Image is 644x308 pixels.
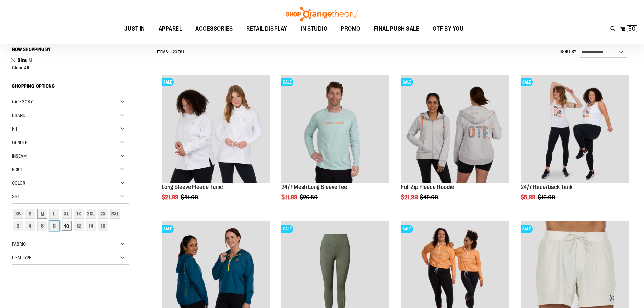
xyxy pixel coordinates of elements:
span: RETAIL DISPLAY [246,21,287,37]
div: XL [62,209,72,219]
span: SALE [521,78,533,86]
a: XS [12,208,24,220]
a: 16 [97,220,109,232]
a: 14 [85,220,97,232]
div: M [37,209,47,219]
div: 2 [13,221,23,231]
span: Fit [12,126,18,132]
span: Size [12,194,20,199]
span: Category [12,99,33,104]
img: Main Image of 1457095 [281,75,389,183]
a: Clear All [12,65,129,70]
a: 2 [12,220,24,232]
span: 1 [168,50,170,54]
div: product [517,71,632,218]
div: 4 [25,221,35,231]
a: 8 [48,220,61,232]
h2: Items - of [157,47,184,57]
strong: Shopping Options [12,80,129,95]
span: $26.50 [300,194,319,201]
a: ACCESSORIES [189,21,240,37]
span: 81 [180,50,184,54]
a: Long Sleeve Fleece Tunic [162,184,223,190]
span: PROMO [341,21,360,37]
span: OTF BY YOU [433,21,463,37]
div: 16 [98,221,108,231]
a: OTF BY YOU [426,21,470,37]
a: S [24,208,36,220]
span: SALE [401,78,413,86]
span: Fabric [12,241,26,247]
a: 2X [97,208,109,220]
a: 4 [24,220,36,232]
span: Size [18,57,29,63]
div: 10 [62,221,72,231]
div: 12 [74,221,84,231]
span: $41.00 [181,194,199,201]
a: RETAIL DISPLAY [240,21,294,37]
a: PROMO [334,21,367,37]
img: Shop Orangetheory [285,7,359,21]
span: 50 [628,25,636,32]
div: product [278,71,393,218]
span: SALE [162,78,174,86]
a: APPAREL [152,21,189,37]
div: L [49,209,59,219]
span: JUST IN [124,21,145,37]
span: IN STUDIO [301,21,328,37]
span: SALE [521,225,533,233]
a: 10 [61,220,73,232]
a: 24/7 Mesh Long Sleeve Tee [281,184,347,190]
img: Product image for Fleece Long Sleeve [162,75,270,183]
a: 3XL [109,208,121,220]
a: XL [61,208,73,220]
span: $5.99 [521,194,536,201]
div: 14 [86,221,96,231]
span: $11.99 [281,194,299,201]
span: SALE [162,225,174,233]
a: L [48,208,61,220]
div: XS [13,209,23,219]
a: 24/7 Racerback Tank [521,184,572,190]
span: $16.00 [538,194,556,201]
div: 2XL [86,209,96,219]
img: 24/7 Racerback Tank [521,75,629,183]
a: IN STUDIO [294,21,334,37]
button: Now Shopping by [12,44,54,55]
span: Inseam [12,153,27,159]
span: Item Type [12,255,31,260]
div: 8 [49,221,59,231]
a: M [36,208,48,220]
a: 2XL [85,208,97,220]
span: Color [12,180,25,186]
div: S [25,209,35,219]
span: ACCESSORIES [195,21,233,37]
a: 1X [73,208,85,220]
span: $21.99 [162,194,180,201]
a: 6 [36,220,48,232]
span: Price [12,167,23,172]
div: product [398,71,512,218]
span: Clear All [12,65,29,70]
a: Main Image of 1457091SALE [401,75,509,184]
div: product [158,71,273,218]
span: SALE [281,225,293,233]
a: Full Zip Fleece Hoodie [401,184,454,190]
a: FINAL PUSH SALE [367,21,426,37]
span: $42.00 [420,194,439,201]
a: JUST IN [118,21,152,37]
span: SALE [401,225,413,233]
a: 12 [73,220,85,232]
span: APPAREL [159,21,182,37]
span: $21.99 [401,194,419,201]
a: Product image for Fleece Long SleeveSALE [162,75,270,184]
span: Brand [12,113,25,118]
img: Main Image of 1457091 [401,75,509,183]
span: 12 [171,50,175,54]
a: Main Image of 1457095SALE [281,75,389,184]
a: 24/7 Racerback TankSALE [521,75,629,184]
div: 2X [98,209,108,219]
div: 1X [74,209,84,219]
span: SALE [281,78,293,86]
div: 6 [37,221,47,231]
